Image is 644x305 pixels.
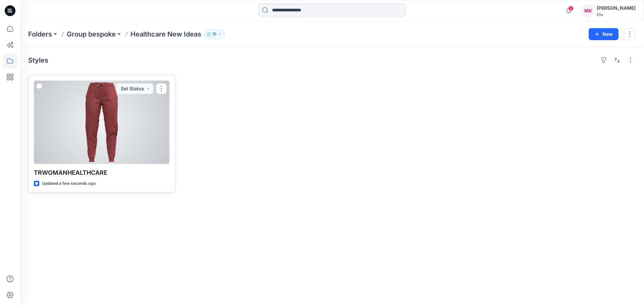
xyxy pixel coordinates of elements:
h4: Styles [28,56,48,64]
p: Updated a few seconds ago [42,180,96,187]
a: Group bespoke [67,29,116,39]
p: 15 [212,30,216,38]
p: Healthcare New Ideas [130,29,201,39]
div: MK [582,5,594,17]
div: Elis [597,12,636,17]
button: New [589,28,619,40]
p: TRWOMANHEALTHCARE [34,168,169,177]
span: 2 [568,6,574,11]
a: Folders [28,29,52,39]
a: TRWOMANHEALTHCARE [34,81,169,164]
div: [PERSON_NAME] [597,4,636,12]
button: 15 [204,29,225,39]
